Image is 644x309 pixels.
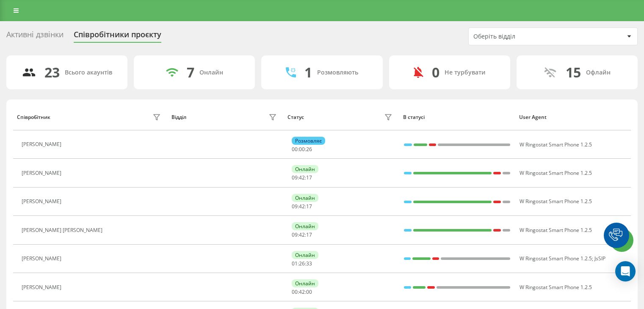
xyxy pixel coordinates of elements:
span: 33 [306,260,312,267]
span: 42 [299,203,305,210]
div: 23 [44,64,60,80]
span: W Ringostat Smart Phone 1.2.5 [520,198,592,205]
span: 42 [299,231,305,238]
div: Онлайн [292,194,318,202]
div: Розмовляють [317,69,358,76]
div: Не турбувати [445,69,486,76]
div: Розмовляє [292,137,325,145]
span: 09 [292,203,298,210]
div: [PERSON_NAME] [22,199,64,204]
div: : : [292,175,312,181]
div: : : [292,232,312,238]
div: 15 [566,64,581,80]
span: 00 [306,288,312,295]
div: : : [292,289,312,295]
span: 01 [292,260,298,267]
div: Онлайн [292,279,318,287]
div: Співробітники проєкту [74,30,161,43]
span: 26 [299,260,305,267]
div: [PERSON_NAME] [22,170,64,176]
div: 1 [304,64,312,80]
div: 0 [432,64,439,80]
span: W Ringostat Smart Phone 1.2.5 [520,255,592,262]
span: W Ringostat Smart Phone 1.2.5 [520,284,592,291]
div: Онлайн [292,222,318,230]
span: W Ringostat Smart Phone 1.2.5 [520,226,592,234]
div: 7 [187,64,194,80]
div: В статусі [403,114,511,120]
span: 17 [306,203,312,210]
div: [PERSON_NAME] [22,141,64,147]
div: Онлайн [292,251,318,259]
span: 17 [306,231,312,238]
div: : : [292,146,312,152]
span: 09 [292,231,298,238]
span: 26 [306,146,312,153]
span: 00 [299,146,305,153]
div: : : [292,261,312,267]
span: 42 [299,174,305,181]
div: Всього акаунтів [65,69,112,76]
div: Оберіть відділ [473,33,575,40]
div: [PERSON_NAME] [22,256,64,262]
div: Активні дзвінки [6,30,64,43]
span: 17 [306,174,312,181]
div: Офлайн [586,69,611,76]
span: 09 [292,174,298,181]
div: : : [292,204,312,210]
span: JsSIP [594,255,605,262]
span: 00 [292,288,298,295]
div: Статус [287,114,304,120]
span: W Ringostat Smart Phone 1.2.5 [520,141,592,148]
span: 42 [299,288,305,295]
div: Онлайн [199,69,223,76]
div: [PERSON_NAME] [PERSON_NAME] [22,227,105,233]
div: Онлайн [292,165,318,173]
div: User Agent [519,114,627,120]
span: W Ringostat Smart Phone 1.2.5 [520,169,592,177]
div: Open Intercom Messenger [615,261,636,281]
div: Співробітник [17,114,50,120]
div: Відділ [171,114,186,120]
span: 00 [292,146,298,153]
div: [PERSON_NAME] [22,284,64,290]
